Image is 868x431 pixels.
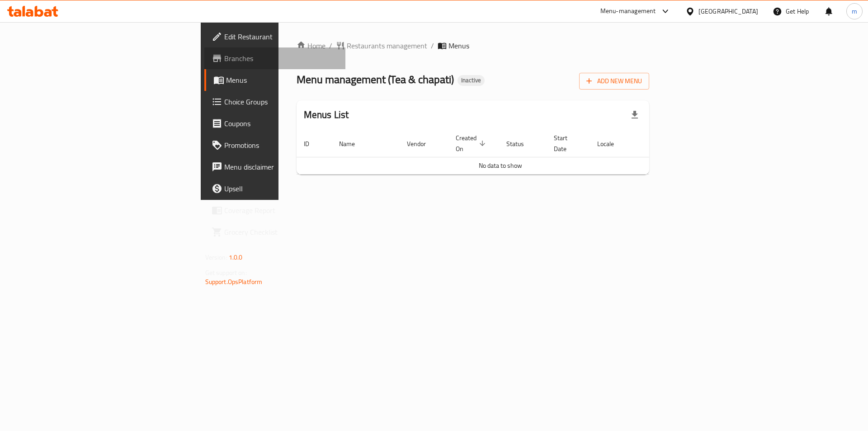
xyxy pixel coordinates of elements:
span: Start Date [554,133,579,154]
span: Restaurants management [347,40,427,51]
span: Locale [597,138,626,149]
span: Edit Restaurant [224,31,339,42]
span: Coupons [224,118,339,129]
a: Promotions [204,134,346,156]
span: Vendor [407,138,438,149]
span: Inactive [458,76,485,84]
h2: Menus List [304,108,349,122]
span: Created On [456,133,488,154]
div: [GEOGRAPHIC_DATA] [698,6,758,16]
span: 1.0.0 [229,251,243,263]
a: Grocery Checklist [204,221,346,243]
span: Version: [205,251,227,263]
a: Coverage Report [204,199,346,221]
a: Coupons [204,113,346,134]
span: Menu management ( Tea & chapati ) [297,69,454,90]
span: Grocery Checklist [224,227,339,237]
a: Choice Groups [204,91,346,113]
a: Menus [204,69,346,91]
table: enhanced table [297,130,704,175]
a: Menu disclaimer [204,156,346,178]
div: Inactive [458,75,485,86]
span: Menu disclaimer [224,161,339,172]
span: Coverage Report [224,205,339,216]
div: Menu-management [600,6,656,17]
span: Upsell [224,183,339,194]
span: Add New Menu [586,76,642,87]
div: Export file [624,104,646,126]
span: Menus [448,40,469,51]
a: Support.OpsPlatform [205,276,263,288]
span: Name [339,138,367,149]
span: m [852,6,857,16]
a: Branches [204,47,346,69]
nav: breadcrumb [297,40,650,51]
button: Add New Menu [579,73,649,90]
span: Get support on: [205,267,247,279]
span: Promotions [224,140,339,151]
span: Branches [224,53,339,64]
li: / [431,40,434,51]
span: No data to show [479,160,522,171]
a: Restaurants management [336,40,427,51]
span: ID [304,138,321,149]
span: Status [506,138,536,149]
span: Menus [226,75,339,85]
span: Choice Groups [224,96,339,107]
a: Upsell [204,178,346,199]
th: Actions [637,130,704,157]
a: Edit Restaurant [204,26,346,47]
